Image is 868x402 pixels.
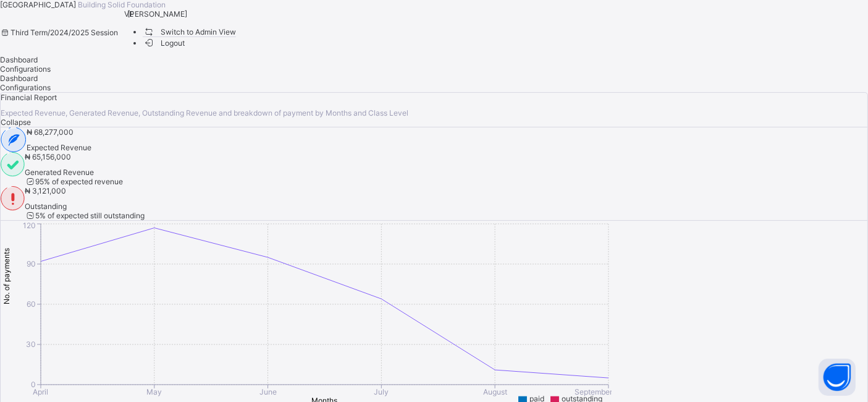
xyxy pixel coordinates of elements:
span: Outstanding [25,202,145,211]
span: Expected Revenue [27,143,91,152]
span: 95 % of expected revenue [25,177,123,186]
span: Collapse [1,118,31,127]
tspan: 0 [31,380,36,389]
button: Open asap [819,359,856,396]
tspan: No. of payments [2,248,11,304]
tspan: August [483,388,507,397]
span: Switch to Admin View [143,25,237,38]
tspan: September [575,388,613,397]
span: VE [124,9,133,19]
img: expected-2.4343d3e9d0c965b919479240f3db56ac.svg [1,127,27,152]
span: [PERSON_NAME] [127,9,187,19]
img: outstanding-1.146d663e52f09953f639664a84e30106.svg [1,186,25,211]
tspan: June [259,388,277,397]
tspan: 120 [23,221,36,230]
span: Expected Revenue, Generated Revenue, Outstanding Revenue and breakdown of payment by Months and C... [1,108,408,118]
tspan: 30 [26,340,36,349]
span: Generated Revenue [25,168,123,177]
li: dropdown-list-item-name-0 [143,26,237,37]
span: ₦ 3,121,000 [25,186,66,195]
tspan: May [146,388,162,397]
span: Logout [143,36,185,49]
tspan: 60 [27,299,36,309]
span: ₦ 68,277,000 [27,127,74,137]
li: dropdown-list-item-buttom-1 [143,37,237,48]
tspan: 90 [27,259,36,268]
tspan: July [374,388,389,397]
img: paid-1.3eb1404cbcb1d3b736510a26bbfa3ccb.svg [1,152,25,177]
tspan: April [33,388,49,397]
span: ₦ 65,156,000 [25,152,71,161]
span: Financial Report [1,93,57,102]
span: 5 % of expected still outstanding [25,211,145,220]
